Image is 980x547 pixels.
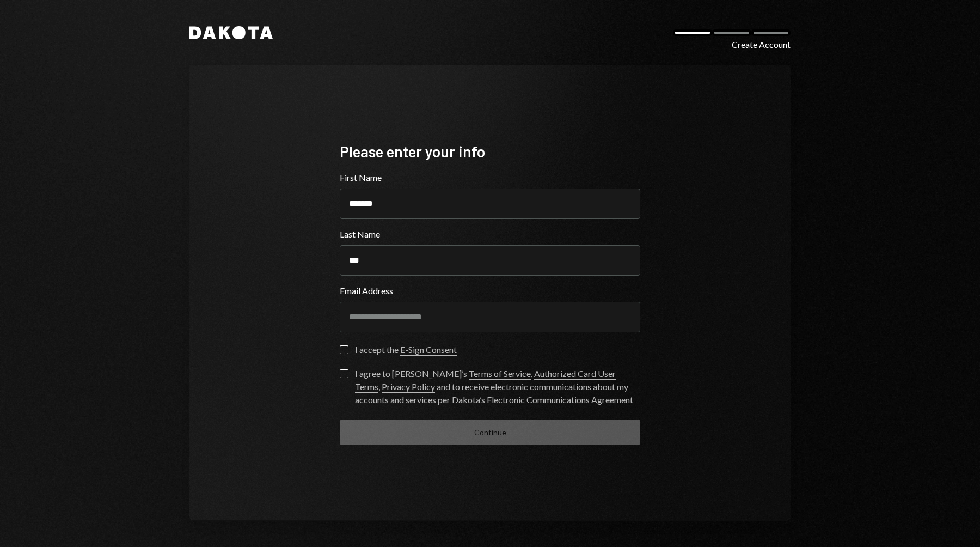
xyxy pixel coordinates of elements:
[355,343,457,356] div: I accept the
[340,228,640,241] label: Last Name
[469,368,531,380] a: Terms of Service
[382,381,435,393] a: Privacy Policy
[340,345,348,354] button: I accept the E-Sign Consent
[400,344,457,356] a: E-Sign Consent
[732,38,791,51] div: Create Account
[355,367,640,406] div: I agree to [PERSON_NAME]’s , , and to receive electronic communications about my accounts and ser...
[340,171,640,184] label: First Name
[340,284,640,297] label: Email Address
[340,369,348,378] button: I agree to [PERSON_NAME]’s Terms of Service, Authorized Card User Terms, Privacy Policy and to re...
[340,141,640,162] div: Please enter your info
[355,368,616,393] a: Authorized Card User Terms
